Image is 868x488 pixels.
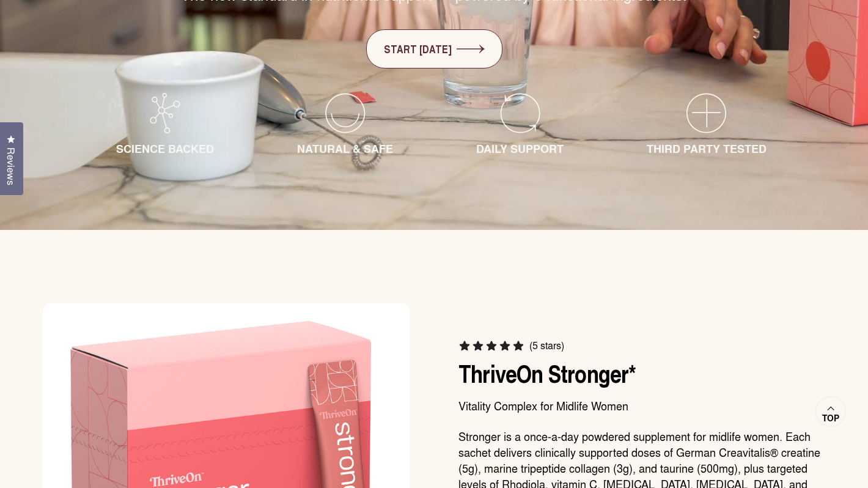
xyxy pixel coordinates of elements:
a: START [DATE] [366,29,502,68]
span: THIRD PARTY TESTED [647,141,767,157]
span: SCIENCE BACKED [116,141,214,157]
span: Top [822,413,839,424]
span: Reviews [3,147,19,185]
span: ThriveOn Stronger* [458,356,636,392]
span: (5 stars) [529,339,564,352]
span: NATURAL & SAFE [297,141,393,157]
a: ThriveOn Stronger* [458,355,636,391]
span: DAILY SUPPORT [476,141,564,157]
p: Vitality Complex for Midlife Women [458,397,825,413]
